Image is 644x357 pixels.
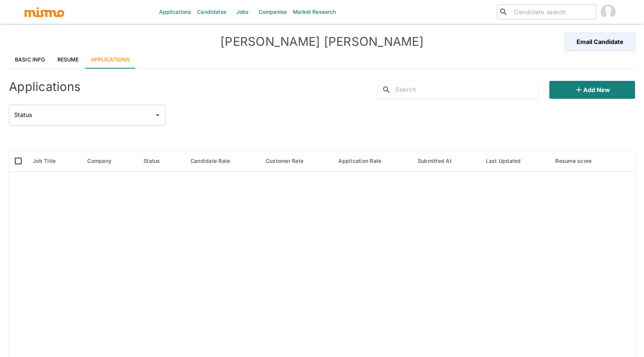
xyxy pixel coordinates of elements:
[24,6,65,18] img: logo
[33,157,65,165] span: Job Title
[338,157,391,165] span: Application Rate
[549,81,635,99] button: Add new
[486,157,531,165] span: Last Updated
[165,34,479,49] h4: [PERSON_NAME] [PERSON_NAME]
[266,157,313,165] span: Customer Rate
[87,157,121,165] span: Company
[555,157,601,165] span: Resume score
[143,157,170,165] span: Status
[395,84,539,96] input: Search
[190,157,240,165] span: Candidate Rate
[9,79,80,94] h4: Applications
[85,51,136,69] a: Applications
[565,33,635,51] button: Email Candidate
[378,81,395,99] button: search
[418,157,461,165] span: Submitted At
[152,110,163,120] button: Open
[511,7,593,17] input: Candidate search
[9,51,51,69] a: Basic Info
[51,51,85,69] a: Resume
[601,4,616,19] img: Paola Pacheco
